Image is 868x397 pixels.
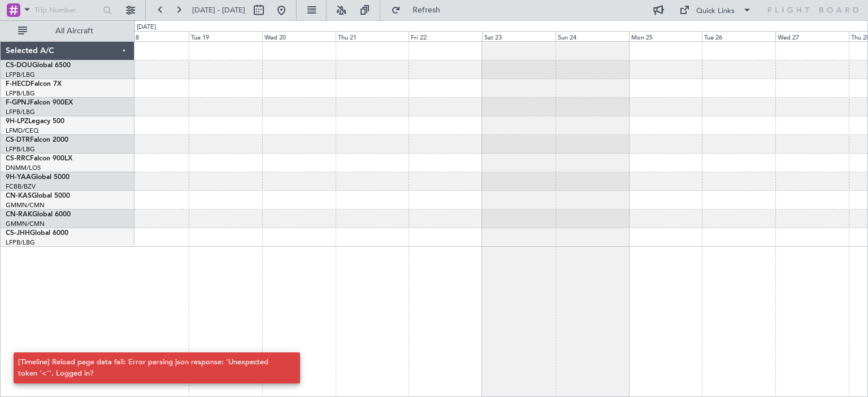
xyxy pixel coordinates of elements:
[6,89,35,98] a: LFPB/LBG
[674,1,757,19] button: Quick Links
[6,137,68,143] a: CS-DTRFalcon 2000
[6,81,62,88] a: F-HECDFalcon 7X
[696,6,735,17] div: Quick Links
[386,1,454,19] button: Refresh
[482,31,555,41] div: Sat 23
[6,211,32,218] span: CN-RAK
[6,155,30,162] span: CS-RRC
[409,31,482,41] div: Fri 22
[6,238,35,247] a: LFPB/LBG
[6,174,31,181] span: 9H-YAA
[6,230,68,237] a: CS-JHHGlobal 6000
[115,31,189,41] div: Mon 18
[336,31,409,41] div: Thu 21
[18,357,283,379] div: [Timeline] Reload page data fail: Error parsing json response: 'Unexpected token '<''. Logged in?
[6,145,35,154] a: LFPB/LBG
[6,174,70,181] a: 9H-YAAGlobal 5000
[555,31,629,41] div: Sun 24
[6,126,38,135] a: LFMD/CEQ
[6,108,35,116] a: LFPB/LBG
[6,62,71,69] a: CS-DOUGlobal 6500
[6,118,28,125] span: 9H-LPZ
[6,99,30,106] span: F-GPNJ
[6,62,32,69] span: CS-DOU
[6,81,31,88] span: F-HECD
[6,137,30,143] span: CS-DTR
[6,182,36,191] a: FCBB/BZV
[6,155,72,162] a: CS-RRCFalcon 900LX
[192,5,245,15] span: [DATE] - [DATE]
[702,31,775,41] div: Tue 26
[12,22,123,40] button: All Aircraft
[403,6,450,14] span: Refresh
[29,27,119,35] span: All Aircraft
[6,193,70,199] a: CN-KASGlobal 5000
[6,71,35,79] a: LFPB/LBG
[6,193,32,199] span: CN-KAS
[629,31,702,41] div: Mon 25
[34,2,99,19] input: Trip Number
[6,201,45,210] a: GMMN/CMN
[6,220,45,228] a: GMMN/CMN
[6,230,30,237] span: CS-JHH
[775,31,849,41] div: Wed 27
[262,31,336,41] div: Wed 20
[6,118,64,125] a: 9H-LPZLegacy 500
[137,23,156,32] div: [DATE]
[189,31,262,41] div: Tue 19
[6,211,71,218] a: CN-RAKGlobal 6000
[6,164,41,172] a: DNMM/LOS
[6,99,73,106] a: F-GPNJFalcon 900EX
